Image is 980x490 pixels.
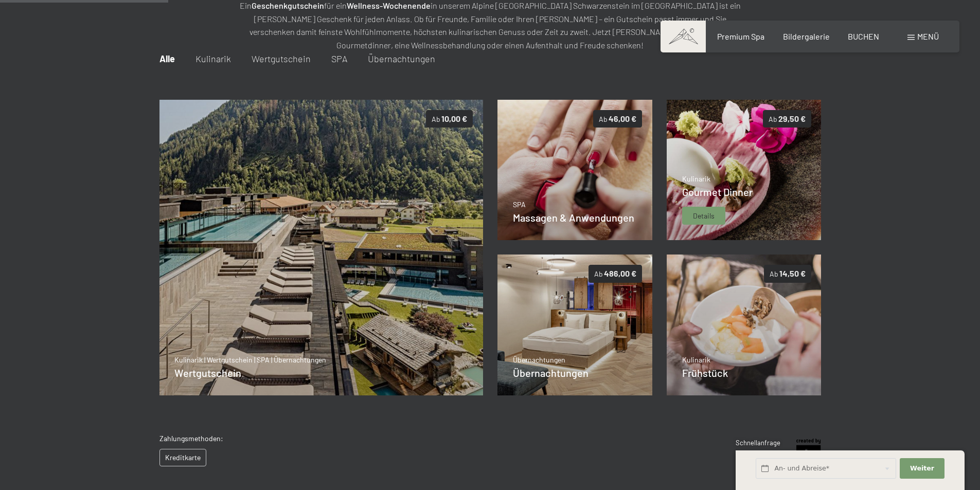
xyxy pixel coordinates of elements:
button: Weiter [900,458,944,479]
span: Menü [917,31,939,41]
span: Weiter [910,464,934,473]
a: Bildergalerie [783,31,830,41]
a: BUCHEN [848,31,879,41]
span: Schnellanfrage [736,439,780,447]
strong: Geschenkgutschein [252,1,324,10]
strong: Wellness-Wochenende [347,1,431,10]
a: Premium Spa [717,31,764,41]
